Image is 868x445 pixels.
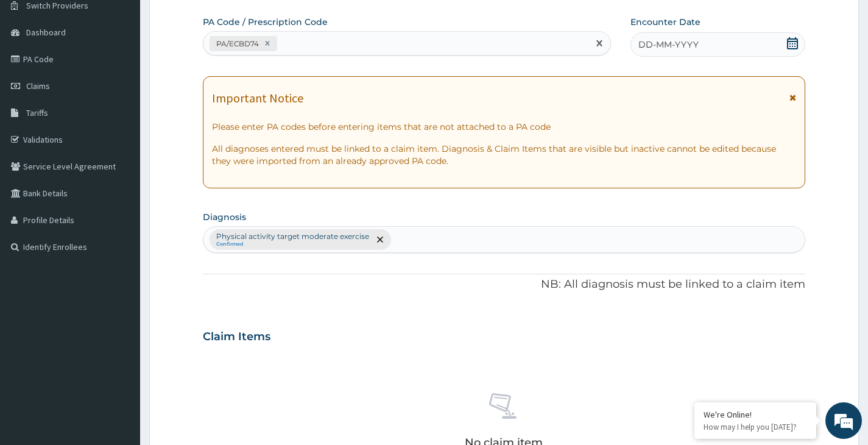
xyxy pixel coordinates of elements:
p: Please enter PA codes before entering items that are not attached to a PA code [212,121,796,133]
p: NB: All diagnosis must be linked to a claim item [203,277,805,293]
p: How may I help you today? [704,422,807,432]
div: Chat with us now [63,68,205,84]
span: Claims [26,80,50,91]
label: PA Code / Prescription Code [203,16,328,28]
span: Tariffs [26,107,48,118]
span: DD-MM-YYYY [638,38,699,51]
span: Dashboard [26,27,66,38]
div: We're Online! [704,409,807,420]
span: We're online! [71,141,168,264]
label: Encounter Date [630,16,700,28]
h3: Claim Items [203,330,270,344]
label: Diagnosis [203,211,246,223]
img: d_794563401_company_1708531726252_794563401 [23,61,49,91]
textarea: Type your message and hit 'Enter' [6,307,232,350]
p: All diagnoses entered must be linked to a claim item. Diagnosis & Claim Items that are visible bu... [212,143,796,167]
div: Minimize live chat window [200,6,229,35]
h1: Important Notice [212,91,303,105]
div: PA/ECBD74 [213,37,261,51]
